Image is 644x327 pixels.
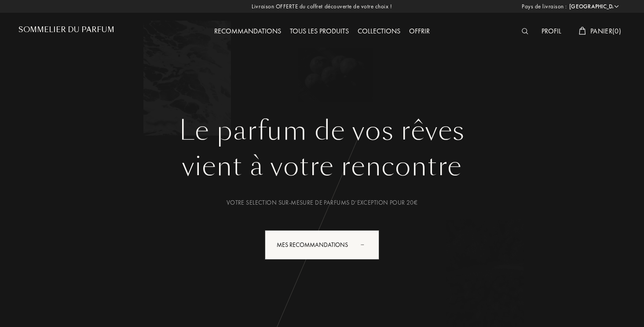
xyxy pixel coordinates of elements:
[265,230,379,260] div: Mes Recommandations
[210,26,285,37] div: Recommandations
[25,115,619,147] h1: Le parfum de vos rêves
[353,26,405,37] div: Collections
[285,26,353,36] a: Tous les produits
[18,26,114,37] a: Sommelier du Parfum
[25,198,619,207] div: Votre selection sur-mesure de parfums d’exception pour 20€
[25,147,619,186] div: vient à votre rencontre
[579,27,586,35] img: cart_white.svg
[258,230,386,260] a: Mes Recommandationsanimation
[405,26,434,37] div: Offrir
[537,26,566,37] div: Profil
[522,28,528,34] img: search_icn_white.svg
[210,26,285,36] a: Recommandations
[353,26,405,36] a: Collections
[590,26,621,36] span: Panier ( 0 )
[537,26,566,36] a: Profil
[405,26,434,36] a: Offrir
[285,26,353,37] div: Tous les produits
[358,235,375,253] div: animation
[522,2,567,11] span: Pays de livraison :
[18,26,114,34] h1: Sommelier du Parfum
